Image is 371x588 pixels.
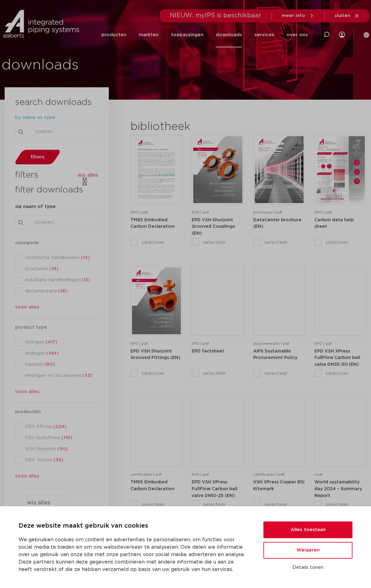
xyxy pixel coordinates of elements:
img: VSH-XPress-Carbon-BallValveDN10-25_A4EPD_5011424-_2024_1.0_EN-pdf.jpg [193,398,242,465]
a: markten [139,22,159,47]
a: meer info [282,13,314,19]
p: Deze website maakt gebruik van cookies [19,521,249,531]
strong: op naam of type [15,204,56,209]
img: TM65-Embodied-Carbon-Declaration-pdf.jpg [132,136,181,203]
img: VSH-Shurjoint-Grooved-Couplings_A4EPD_5011512_EN-pdf.jpg [193,136,242,203]
a: sluiten [335,13,360,19]
span: NIEUW: myIPS is beschikbaar [170,12,262,19]
img: Aips_A4Sustainable-Procurement-Policy_5011446_EN-pdf.jpg [255,267,304,334]
img: XPress_Koper_BSI_KM789225-1-pdf.jpg [255,398,304,465]
button: Alles toestaan [263,521,352,538]
button: Weigeren [263,542,352,559]
img: VSH-XPress-Carbon-BallValveDN35-50_A4EPD_5011435-_2024_1.0_EN-pdf.jpg [316,267,365,334]
img: VSH-Shurjoint-Grooved-Fittings_A4EPD_5011523_EN-pdf.jpg [132,267,181,334]
img: TM65-Embodied-Carbon-Declaration-1-pdf.jpg [132,398,181,465]
span: meer info [282,13,305,18]
a: downloads [216,22,242,47]
a: filters [14,150,62,164]
h3: filters [15,168,38,183]
nav: Menu [101,22,308,47]
h3: filter downloads [15,183,83,198]
img: Aips-EPD-A4Factsheet_NL-pdf.jpg [193,267,242,334]
h1: downloads [2,55,182,75]
img: WSD2024-Summary-Report-pdf.jpg [316,398,365,465]
h2: bibliotheek [130,119,241,134]
a: toepassingen [171,22,203,47]
a: services [254,22,274,47]
span: filters [31,155,45,159]
img: DataCenter_A4Brochure-5011610-2025_1.0_Pegler-UK-pdf.jpg [255,136,304,203]
img: NL-Carbon-data-help-sheet-pdf.jpg [316,136,365,203]
button: Details tonen [263,562,352,573]
p: We gebruiken cookies om content en advertenties te personaliseren, om functies voor social media ... [19,536,249,573]
h3: search downloads [15,95,92,110]
a: producten [101,22,126,47]
span: sluiten [335,13,350,18]
a: over ons [287,22,308,47]
p: by name or type [15,115,98,120]
div: my IPS [339,22,345,47]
